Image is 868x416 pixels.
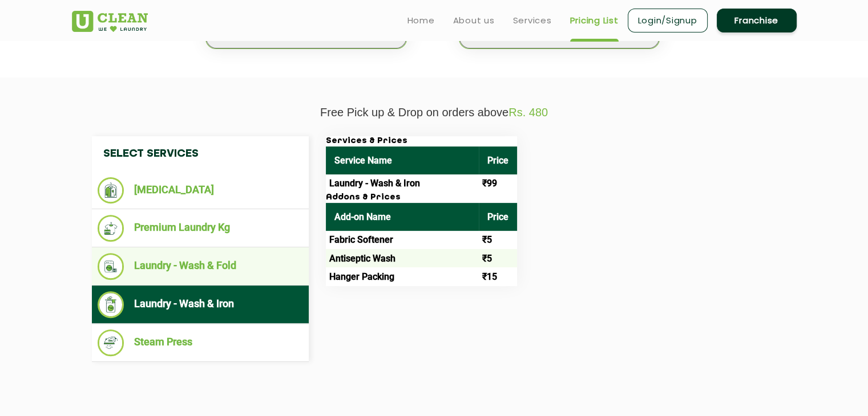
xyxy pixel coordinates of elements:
td: ₹15 [479,267,517,286]
img: UClean Laundry and Dry Cleaning [72,11,148,32]
img: Laundry - Wash & Fold [98,253,124,280]
h3: Services & Prices [326,136,517,146]
a: Login/Signup [628,9,708,32]
td: ₹5 [479,231,517,249]
li: Steam Press [98,329,303,356]
img: Laundry - Wash & Iron [98,291,124,318]
th: Price [479,203,517,231]
li: Premium Laundry Kg [98,215,303,242]
h4: Select Services [92,136,309,172]
a: Services [513,14,552,27]
p: Free Pick up & Drop on orders above [72,106,797,119]
span: Rs. 480 [508,106,548,119]
img: Steam Press [98,329,124,356]
td: Hanger Packing [326,267,479,286]
a: Pricing List [570,14,619,27]
td: ₹99 [479,174,517,193]
li: Laundry - Wash & Iron [98,291,303,318]
a: Home [407,14,435,27]
h3: Addons & Prices [326,193,517,203]
li: Laundry - Wash & Fold [98,253,303,280]
td: Laundry - Wash & Iron [326,174,479,193]
th: Add-on Name [326,203,479,231]
td: Fabric Softener [326,231,479,249]
img: Premium Laundry Kg [98,215,124,242]
td: ₹5 [479,249,517,267]
a: About us [453,14,495,27]
td: Antiseptic Wash [326,249,479,267]
li: [MEDICAL_DATA] [98,177,303,203]
img: Dry Cleaning [98,177,124,203]
a: Franchise [717,9,797,32]
th: Price [479,146,517,174]
th: Service Name [326,146,479,174]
